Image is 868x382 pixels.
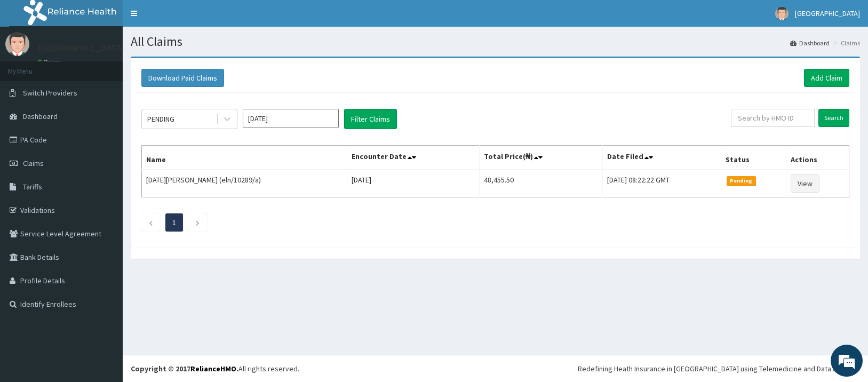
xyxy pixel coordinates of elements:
[131,364,238,373] strong: Copyright © 2017 .
[578,363,860,374] div: Redefining Heath Insurance in [GEOGRAPHIC_DATA] using Telemedicine and Data Science!
[480,170,603,197] td: 48,455.50
[37,43,125,53] p: [GEOGRAPHIC_DATA]
[172,218,176,227] a: Page 1 is your current page
[818,109,849,127] input: Search
[795,9,860,18] span: [GEOGRAPHIC_DATA]
[731,109,815,127] input: Search by HMO ID
[23,182,42,192] span: Tariffs
[790,38,830,47] a: Dashboard
[347,170,480,197] td: [DATE]
[721,146,786,170] th: Status
[347,146,480,170] th: Encounter Date
[190,364,236,373] a: RelianceHMO
[123,355,868,382] footer: All rights reserved.
[131,35,860,49] h1: All Claims
[142,146,347,170] th: Name
[5,32,29,56] img: User Image
[37,58,63,66] a: Online
[147,114,174,124] div: PENDING
[148,218,153,227] a: Previous page
[23,112,58,121] span: Dashboard
[602,170,721,197] td: [DATE] 08:22:22 GMT
[344,109,397,129] button: Filter Claims
[786,146,849,170] th: Actions
[195,218,200,227] a: Next page
[775,7,789,20] img: User Image
[243,109,339,128] input: Select Month and Year
[602,146,721,170] th: Date Filed
[727,176,756,186] span: Pending
[791,174,819,193] a: View
[480,146,603,170] th: Total Price(₦)
[23,158,44,168] span: Claims
[142,170,347,197] td: [DATE][PERSON_NAME] (eln/10289/a)
[831,38,860,47] li: Claims
[23,88,77,98] span: Switch Providers
[141,69,224,87] button: Download Paid Claims
[804,69,849,87] a: Add Claim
